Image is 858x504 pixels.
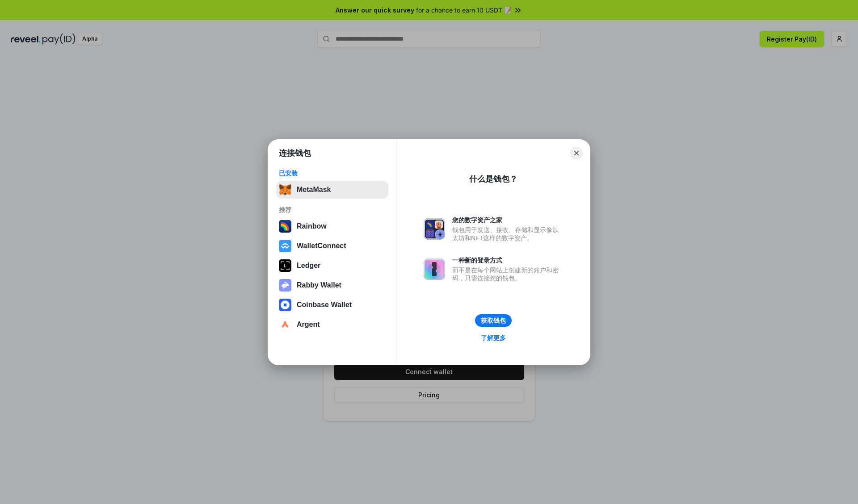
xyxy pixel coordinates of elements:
[279,259,291,272] img: svg+xml,%3Csvg%20xmlns%3D%22http%3A%2F%2Fwww.w3.org%2F2000%2Fsvg%22%20width%3D%2228%22%20height%3...
[276,276,388,294] button: Rabby Wallet
[475,332,511,344] a: 了解更多
[297,242,346,250] div: WalletConnect
[570,147,583,159] button: Close
[276,296,388,314] button: Coinbase Wallet
[469,174,517,184] div: 什么是钱包？
[452,256,563,264] div: 一种新的登录方式
[279,183,291,196] img: svg+xml,%3Csvg%20fill%3D%22none%22%20height%3D%2233%22%20viewBox%3D%220%200%2035%2033%22%20width%...
[279,279,291,292] img: svg+xml,%3Csvg%20xmlns%3D%22http%3A%2F%2Fwww.w3.org%2F2000%2Fsvg%22%20fill%3D%22none%22%20viewBox...
[276,316,388,333] button: Argent
[475,314,512,327] button: 获取钱包
[297,186,331,194] div: MetaMask
[424,218,445,240] img: svg+xml,%3Csvg%20xmlns%3D%22http%3A%2F%2Fwww.w3.org%2F2000%2Fsvg%22%20fill%3D%22none%22%20viewBox...
[424,258,445,280] img: svg+xml,%3Csvg%20xmlns%3D%22http%3A%2F%2Fwww.w3.org%2F2000%2Fsvg%22%20fill%3D%22none%22%20viewBox...
[297,222,327,230] div: Rainbow
[276,181,388,199] button: MetaMask
[279,169,386,177] div: 已安装
[279,318,291,331] img: svg+xml,%3Csvg%20width%3D%2228%22%20height%3D%2228%22%20viewBox%3D%220%200%2028%2028%22%20fill%3D...
[279,240,291,252] img: svg+xml,%3Csvg%20width%3D%2228%22%20height%3D%2228%22%20viewBox%3D%220%200%2028%2028%22%20fill%3D...
[279,148,311,158] h1: 连接钱包
[297,301,352,309] div: Coinbase Wallet
[297,262,320,270] div: Ledger
[452,216,563,224] div: 您的数字资产之家
[276,217,388,235] button: Rainbow
[279,220,291,233] img: svg+xml,%3Csvg%20width%3D%22120%22%20height%3D%22120%22%20viewBox%3D%220%200%20120%20120%22%20fil...
[481,334,506,342] div: 了解更多
[276,257,388,275] button: Ledger
[276,237,388,255] button: WalletConnect
[297,281,341,289] div: Rabby Wallet
[481,317,506,325] div: 获取钱包
[452,266,563,282] div: 而不是在每个网站上创建新的账户和密码，只需连接您的钱包。
[452,226,563,242] div: 钱包用于发送、接收、存储和显示像以太坊和NFT这样的数字资产。
[279,206,386,214] div: 推荐
[279,299,291,311] img: svg+xml,%3Csvg%20width%3D%2228%22%20height%3D%2228%22%20viewBox%3D%220%200%2028%2028%22%20fill%3D...
[297,321,320,329] div: Argent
